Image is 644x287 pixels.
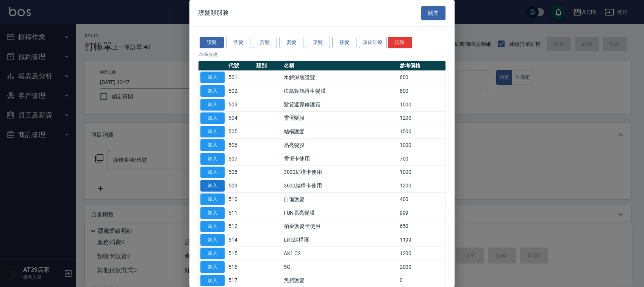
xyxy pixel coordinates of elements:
[282,220,398,233] td: 柏金護髮卡使用
[227,139,254,152] td: 506
[227,233,254,247] td: 514
[200,139,225,151] button: 加入
[282,260,398,274] td: 5G
[227,98,254,111] td: 503
[282,71,398,84] td: 水解深層護髮
[398,125,445,139] td: 1500
[200,153,225,165] button: 加入
[227,152,254,165] td: 507
[421,6,445,20] button: 關閉
[398,111,445,125] td: 1200
[398,179,445,193] td: 1200
[282,165,398,179] td: 3000結構卡使用
[279,37,303,48] button: 燙髮
[227,193,254,206] td: 510
[227,179,254,193] td: 509
[227,111,254,125] td: 504
[398,206,445,220] td: 999
[200,37,224,48] button: 護髮
[200,221,225,232] button: 加入
[200,234,225,246] button: 加入
[200,167,225,178] button: 加入
[199,51,445,58] p: 23 筆服務
[227,247,254,260] td: 515
[200,85,225,97] button: 加入
[227,61,254,71] th: 代號
[282,206,398,220] td: FUN晶亮髮膜
[332,37,356,48] button: 接髮
[200,112,225,124] button: 加入
[227,71,254,84] td: 501
[282,84,398,98] td: 松島舞鶴再生髮膜
[227,206,254,220] td: 511
[282,111,398,125] td: 雪恆髮膜
[227,260,254,274] td: 516
[398,152,445,165] td: 700
[282,152,398,165] td: 雪恆卡使用
[282,179,398,193] td: 3600結構卡使用
[226,37,250,48] button: 洗髮
[200,248,225,259] button: 加入
[398,98,445,111] td: 1000
[359,37,387,48] button: 頭皮理療
[200,99,225,111] button: 加入
[398,233,445,247] td: 1199
[398,71,445,84] td: 600
[282,233,398,247] td: Line結構護
[254,61,282,71] th: 類別
[253,37,277,48] button: 剪髮
[200,72,225,83] button: 加入
[282,61,398,71] th: 名稱
[227,165,254,179] td: 508
[200,275,225,287] button: 加入
[200,261,225,273] button: 加入
[398,139,445,152] td: 1000
[306,37,330,48] button: 染髮
[199,9,229,17] span: 護髮類服務
[282,247,398,260] td: AK1 C2
[398,84,445,98] td: 800
[282,125,398,139] td: 結構護髮
[200,193,225,205] button: 加入
[388,37,412,48] button: 清除
[227,84,254,98] td: 502
[398,193,445,206] td: 400
[227,125,254,139] td: 505
[200,126,225,137] button: 加入
[227,220,254,233] td: 512
[398,61,445,71] th: 參考價格
[398,165,445,179] td: 1000
[398,260,445,274] td: 2000
[282,98,398,111] td: 髮質還原修護霜
[200,180,225,192] button: 加入
[398,220,445,233] td: 650
[282,139,398,152] td: 晶亮髮膜
[200,207,225,219] button: 加入
[282,193,398,206] td: 自備護髮
[398,247,445,260] td: 1200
